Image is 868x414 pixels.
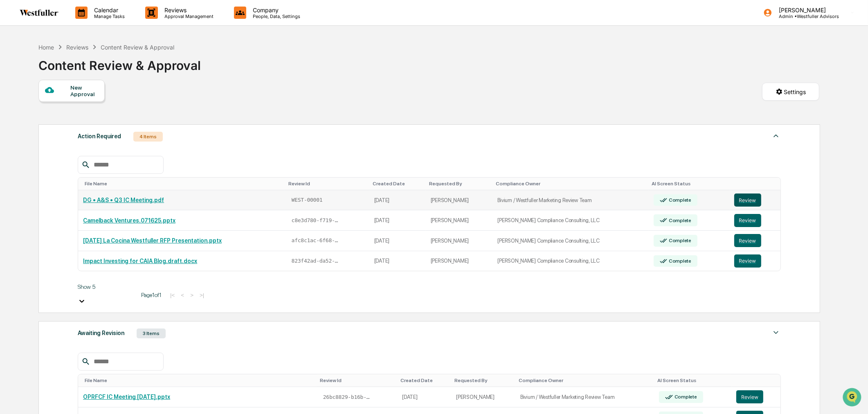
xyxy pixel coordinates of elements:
[68,133,71,140] span: •
[246,13,304,19] p: People, Data, Settings
[454,378,512,383] div: Toggle SortBy
[292,217,341,224] span: c8e3d780-f719-41d7-84c3-a659409448a4
[70,84,98,97] div: New Approval
[85,378,313,383] div: Toggle SortBy
[369,190,426,211] td: [DATE]
[8,168,15,175] div: 🖐️
[8,63,23,77] img: 1746055101610-c473b297-6a78-478c-a979-82029cc54cd1
[197,292,207,299] button: >|
[288,181,366,187] div: Toggle SortBy
[101,44,174,51] div: Content Review & Approval
[83,217,175,224] a: Camelback Ventures.071625.pptx
[369,231,426,251] td: [DATE]
[139,65,149,75] button: Start new chat
[58,202,99,209] a: Powered byPylon
[734,193,761,207] button: Review
[736,390,776,403] a: Review
[133,132,163,142] div: 4 Items
[78,283,135,290] div: Show 5
[667,258,691,264] div: Complete
[734,193,776,207] a: Review
[67,167,101,175] span: Attestations
[85,181,282,187] div: Toggle SortBy
[37,63,134,71] div: Start new chat
[178,292,187,299] button: <
[25,133,66,140] span: [PERSON_NAME]
[426,231,493,251] td: [PERSON_NAME]
[496,181,645,187] div: Toggle SortBy
[88,13,129,19] p: Manage Tasks
[25,111,66,118] span: [PERSON_NAME]
[429,181,490,187] div: Toggle SortBy
[771,131,781,141] img: caret
[127,89,149,99] button: See all
[292,197,323,203] span: WEST-00001
[426,251,493,271] td: [PERSON_NAME]
[8,103,21,117] img: Rachel Stanley
[667,238,691,243] div: Complete
[17,63,32,77] img: 8933085812038_c878075ebb4cc5468115_72.jpg
[68,111,71,118] span: •
[772,13,839,19] p: Admin • Westfuller Advisors
[292,237,341,244] span: afc8c1ac-6f68-4627-999b-d97b3a6d8081
[188,292,196,299] button: >
[842,387,864,409] iframe: Open customer support
[88,7,129,13] p: Calendar
[59,168,66,175] div: 🗄️
[736,390,763,403] button: Review
[66,44,88,51] div: Reviews
[369,251,426,271] td: [DATE]
[168,292,177,299] button: |<
[158,13,218,19] p: Approval Management
[292,258,341,264] span: 823f42ad-da52-427a-bdfe-d3b490ef0764
[38,44,54,51] div: Home
[83,237,222,244] a: [DATE] La Cocina Westfuller RFP Presentation.pptx
[657,378,728,383] div: Toggle SortBy
[397,387,451,407] td: [DATE]
[83,197,164,203] a: DG • A&S • Q3 IC Meeting.pdf
[762,83,819,101] button: Settings
[8,126,21,139] img: Rachel Stanley
[426,210,493,231] td: [PERSON_NAME]
[492,251,648,271] td: [PERSON_NAME] Compliance Consulting, LLC
[137,328,166,338] div: 3 Items
[771,328,781,337] img: caret
[16,167,53,175] span: Preclearance
[451,387,515,407] td: [PERSON_NAME]
[734,234,761,247] button: Review
[373,181,423,187] div: Toggle SortBy
[78,131,121,142] div: Action Required
[734,254,776,268] a: Review
[20,9,59,16] img: logo
[426,190,493,211] td: [PERSON_NAME]
[369,210,426,231] td: [DATE]
[734,214,761,227] button: Review
[736,181,777,187] div: Toggle SortBy
[515,387,654,407] td: Bivium / Westfuller Marketing Review Team
[492,190,648,211] td: Bivium / Westfuller Marketing Review Team
[519,378,651,383] div: Toggle SortBy
[158,7,218,13] p: Reviews
[38,52,201,73] div: Content Review & Approval
[652,181,726,187] div: Toggle SortBy
[323,394,372,400] span: 26bc8829-b16b-4363-a224-b3a9a7c40805
[492,210,648,231] td: [PERSON_NAME] Compliance Consulting, LLC
[141,292,162,298] span: Page 1 of 1
[8,17,149,30] p: How can we help?
[492,231,648,251] td: [PERSON_NAME] Compliance Consulting, LLC
[246,7,304,13] p: Company
[16,183,52,191] span: Data Lookup
[56,164,105,179] a: 🗄️Attestations
[81,203,99,209] span: Pylon
[738,378,777,383] div: Toggle SortBy
[667,218,691,223] div: Complete
[734,254,761,268] button: Review
[78,328,124,338] div: Awaiting Revision
[8,184,15,190] div: 🔎
[667,197,691,203] div: Complete
[72,111,89,118] span: [DATE]
[320,378,394,383] div: Toggle SortBy
[5,164,56,179] a: 🖐️Preclearance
